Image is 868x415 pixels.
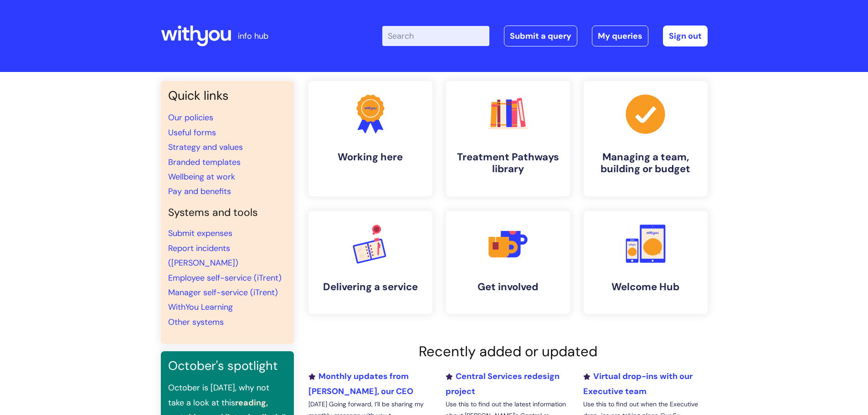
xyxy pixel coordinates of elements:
[316,281,425,293] h4: Delivering a service
[168,142,243,153] a: Strategy and values
[308,343,708,360] h2: Recently added or updated
[168,186,231,197] a: Pay and benefits
[453,281,563,293] h4: Get involved
[168,127,216,138] a: Useful forms
[453,151,563,175] h4: Treatment Pathways library
[168,302,233,313] a: WithYou Learning
[238,29,268,43] p: info hub
[308,81,432,196] a: Working here
[168,88,287,103] h3: Quick links
[168,317,224,328] a: Other systems
[168,171,235,182] a: Wellbeing at work
[584,81,708,196] a: Managing a team, building or budget
[168,359,287,373] h3: October's spotlight
[446,371,560,396] a: Central Services redesign project
[591,281,700,293] h4: Welcome Hub
[583,371,693,396] a: Virtual drop-ins with our Executive team
[504,26,577,46] a: Submit a query
[446,211,570,314] a: Get involved
[446,81,570,196] a: Treatment Pathways library
[168,157,241,168] a: Branded templates
[168,228,232,239] a: Submit expenses
[168,272,282,283] a: Employee self-service (iTrent)
[382,26,708,46] div: | -
[168,112,213,123] a: Our policies
[168,206,287,219] h4: Systems and tools
[168,287,278,298] a: Manager self-service (iTrent)
[663,26,708,46] a: Sign out
[308,211,432,314] a: Delivering a service
[382,26,489,46] input: Search
[308,371,413,396] a: Monthly updates from [PERSON_NAME], our CEO
[168,243,238,268] a: Report incidents ([PERSON_NAME])
[584,211,708,314] a: Welcome Hub
[591,151,700,175] h4: Managing a team, building or budget
[592,26,648,46] a: My queries
[316,151,425,163] h4: Working here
